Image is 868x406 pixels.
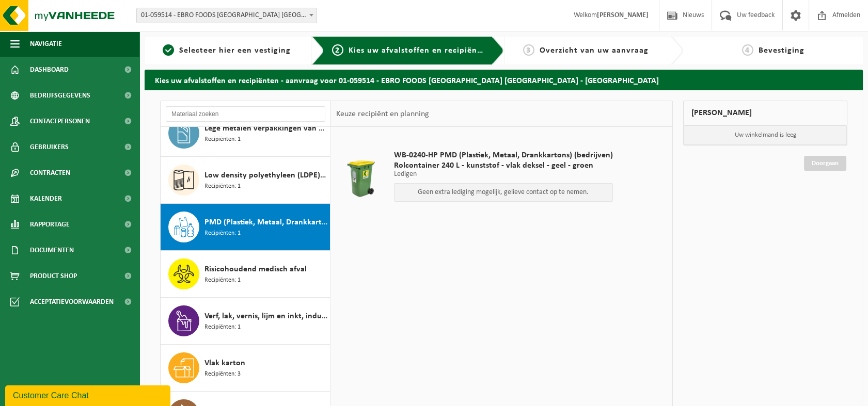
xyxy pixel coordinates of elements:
[166,106,325,122] input: Materiaal zoeken
[523,44,534,56] span: 3
[163,44,174,56] span: 1
[161,298,330,345] button: Verf, lak, vernis, lijm en inkt, industrieel in kleinverpakking Recipiënten: 1
[161,110,330,157] button: Lege metalen verpakkingen van gevaarlijke stoffen Recipiënten: 1
[5,383,172,406] iframe: chat widget
[145,70,863,90] h2: Kies uw afvalstoffen en recipiënten - aanvraag voor 01-059514 - EBRO FOODS [GEOGRAPHIC_DATA] [GEO...
[161,251,330,298] button: Risicohoudend medisch afval Recipiënten: 1
[137,8,317,23] span: 01-059514 - EBRO FOODS BELGIUM NV - MERKSEM
[394,171,613,178] p: Ledigen
[683,101,847,125] div: [PERSON_NAME]
[204,263,307,275] span: Risicohoudend medisch afval
[597,11,649,19] strong: [PERSON_NAME]
[30,212,70,237] span: Rapportage
[30,108,90,134] span: Contactpersonen
[204,357,245,369] span: Vlak karton
[30,237,74,263] span: Documenten
[30,134,69,160] span: Gebruikers
[204,182,241,191] span: Recipiënten: 1
[161,204,330,251] button: PMD (Plastiek, Metaal, Drankkartons) (bedrijven) Recipiënten: 1
[204,122,327,135] span: Lege metalen verpakkingen van gevaarlijke stoffen
[204,322,241,332] span: Recipiënten: 1
[161,345,330,392] button: Vlak karton Recipiënten: 3
[30,160,70,186] span: Contracten
[204,310,327,322] span: Verf, lak, vernis, lijm en inkt, industrieel in kleinverpakking
[30,186,62,212] span: Kalender
[332,44,343,56] span: 2
[30,57,69,83] span: Dashboard
[331,101,434,127] div: Keuze recipiënt en planning
[394,160,613,171] span: Rolcontainer 240 L - kunststof - vlak deksel - geel - groen
[161,157,330,204] button: Low density polyethyleen (LDPE) folie, los, naturel/gekleurd (80/20) Recipiënten: 1
[30,263,77,289] span: Product Shop
[136,8,317,23] span: 01-059514 - EBRO FOODS BELGIUM NV - MERKSEM
[204,229,241,238] span: Recipiënten: 1
[150,44,304,57] a: 1Selecteer hier een vestiging
[30,289,114,315] span: Acceptatievoorwaarden
[804,156,846,171] a: Doorgaan
[30,31,62,57] span: Navigatie
[742,44,753,56] span: 4
[204,135,241,144] span: Recipiënten: 1
[204,275,241,285] span: Recipiënten: 1
[204,216,327,229] span: PMD (Plastiek, Metaal, Drankkartons) (bedrijven)
[540,46,649,55] span: Overzicht van uw aanvraag
[394,150,613,160] span: WB-0240-HP PMD (Plastiek, Metaal, Drankkartons) (bedrijven)
[30,83,90,108] span: Bedrijfsgegevens
[204,369,241,379] span: Recipiënten: 3
[684,125,847,145] p: Uw winkelmand is leeg
[204,169,327,182] span: Low density polyethyleen (LDPE) folie, los, naturel/gekleurd (80/20)
[179,46,291,55] span: Selecteer hier een vestiging
[349,46,491,55] span: Kies uw afvalstoffen en recipiënten
[400,189,607,196] p: Geen extra lediging mogelijk, gelieve contact op te nemen.
[759,46,804,55] span: Bevestiging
